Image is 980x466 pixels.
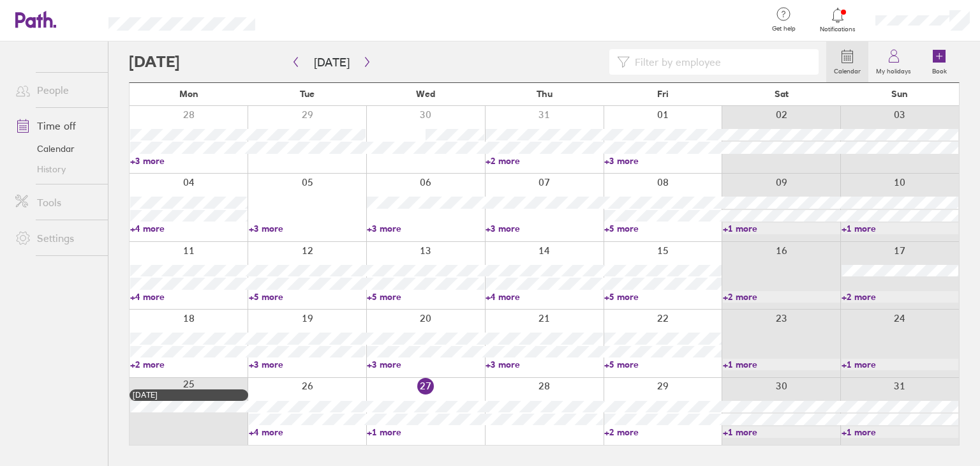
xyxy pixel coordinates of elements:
a: +3 more [130,155,248,167]
span: Notifications [817,26,859,33]
a: +4 more [130,291,248,303]
a: +2 more [604,426,722,438]
a: People [5,77,108,103]
a: +1 more [842,359,959,370]
a: +3 more [367,359,484,370]
a: History [5,159,108,179]
div: [DATE] [133,391,245,400]
a: +3 more [486,359,603,370]
a: +1 more [842,426,959,438]
a: +5 more [367,291,484,303]
a: +1 more [723,426,840,438]
a: Notifications [817,6,859,33]
a: +3 more [604,155,722,167]
a: +2 more [723,291,840,303]
span: Mon [179,89,198,99]
span: Tue [300,89,315,99]
span: Wed [416,89,435,99]
a: +4 more [486,291,603,303]
a: Calendar [5,139,108,159]
a: +2 more [130,359,248,370]
a: +4 more [130,223,248,234]
a: Calendar [826,41,868,82]
a: Settings [5,225,108,251]
span: Thu [537,89,553,99]
a: +1 more [723,223,840,234]
a: +1 more [842,223,959,234]
span: Sun [891,89,908,99]
a: My holidays [868,41,919,82]
a: +5 more [604,359,722,370]
input: Filter by employee [630,50,811,74]
a: +4 more [249,426,366,438]
a: +5 more [604,223,722,234]
a: +1 more [367,426,484,438]
a: +3 more [367,223,484,234]
label: Calendar [826,64,868,75]
a: +3 more [249,359,366,370]
a: +5 more [604,291,722,303]
span: Fri [657,89,669,99]
a: Book [919,41,960,82]
a: Time off [5,113,108,139]
label: My holidays [868,64,919,75]
a: +5 more [249,291,366,303]
a: +2 more [842,291,959,303]
a: +3 more [486,223,603,234]
span: Get help [763,25,805,33]
span: Sat [775,89,789,99]
button: [DATE] [304,52,360,73]
a: +2 more [486,155,603,167]
label: Book [924,64,954,75]
a: +1 more [723,359,840,370]
a: Tools [5,190,108,215]
a: +3 more [249,223,366,234]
